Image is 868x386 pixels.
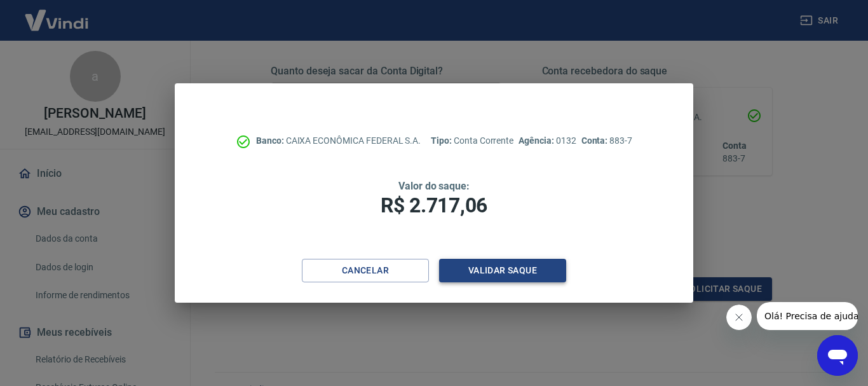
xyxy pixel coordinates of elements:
button: Validar saque [439,259,566,282]
p: Conta Corrente [431,134,513,148]
p: CAIXA ECONÔMICA FEDERAL S.A. [256,134,421,148]
iframe: Fechar mensagem [726,305,752,330]
span: Agência: [519,135,556,146]
span: Valor do saque: [398,180,470,192]
p: 0132 [519,134,576,148]
iframe: Botão para abrir a janela de mensagens [817,335,858,376]
button: Cancelar [302,259,429,282]
span: R$ 2.717,06 [381,193,487,217]
p: 883-7 [581,134,632,148]
span: Olá! Precisa de ajuda? [8,9,107,19]
span: Conta: [581,135,610,146]
span: Tipo: [431,135,454,146]
span: Banco: [256,135,286,146]
iframe: Mensagem da empresa [757,302,858,330]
